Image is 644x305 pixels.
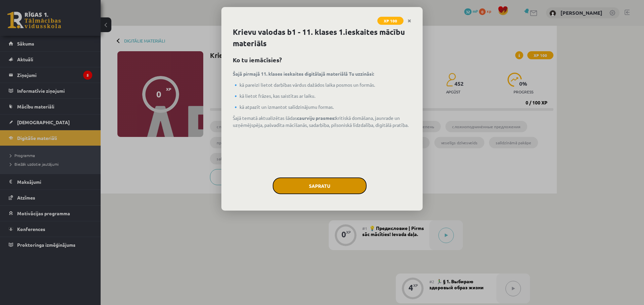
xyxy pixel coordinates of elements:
h1: Krievu valodas b1 - 11. klases 1.ieskaites mācību materiāls [233,26,411,49]
strong: caurviju prasmes: [297,115,335,121]
strong: Šajā pirmajā 11. klases ieskaites digitālajā materiālā Tu uzzināsi: [233,71,374,77]
a: Close [404,14,415,27]
button: Sapratu [273,177,367,194]
span: XP 100 [377,17,404,25]
p: 🔹 kā pareizi lietot darbības vārdus dažādos laika posmos un formās. [233,81,411,88]
h2: Ko tu iemācīsies? [233,55,411,64]
p: 🔹 kā atpazīt un izmantot salīdzinājumu formas. [233,103,411,110]
p: Šajā tematā aktualizētas šādas kritiskā domāšana, jaunrade un uzņēmējspēja, pašvadīta mācīšanās, ... [233,115,411,129]
p: 🔹 kā lietot frāzes, kas saistītas ar laiku. [233,92,411,99]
